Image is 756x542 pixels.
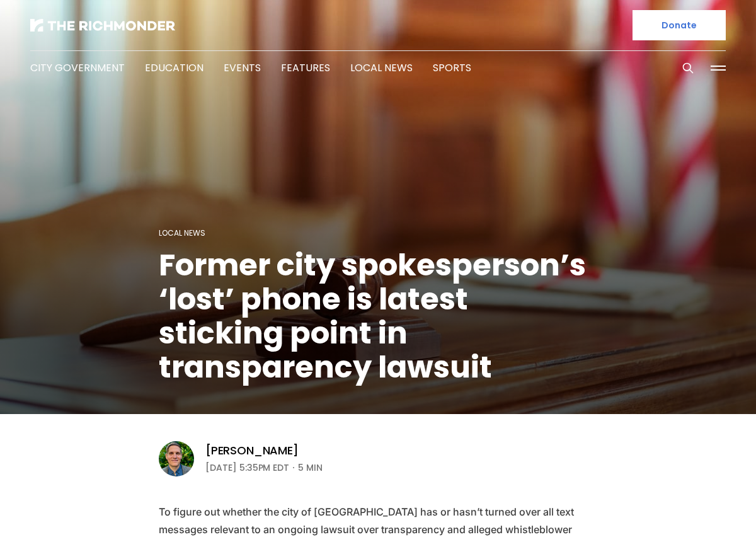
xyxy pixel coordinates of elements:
[350,61,413,75] a: Local News
[159,441,194,476] img: Graham Moomaw
[30,61,125,75] a: City Government
[159,228,205,238] a: Local News
[298,460,323,475] span: 5 min
[205,460,289,475] time: [DATE] 5:35PM EDT
[633,10,726,40] a: Donate
[433,61,471,75] a: Sports
[30,19,175,32] img: The Richmonder
[224,61,261,75] a: Events
[205,443,299,458] a: [PERSON_NAME]
[679,59,697,78] button: Search this site
[159,248,597,384] h1: Former city spokesperson’s ‘lost’ phone is latest sticking point in transparency lawsuit
[145,61,203,75] a: Education
[281,61,330,75] a: Features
